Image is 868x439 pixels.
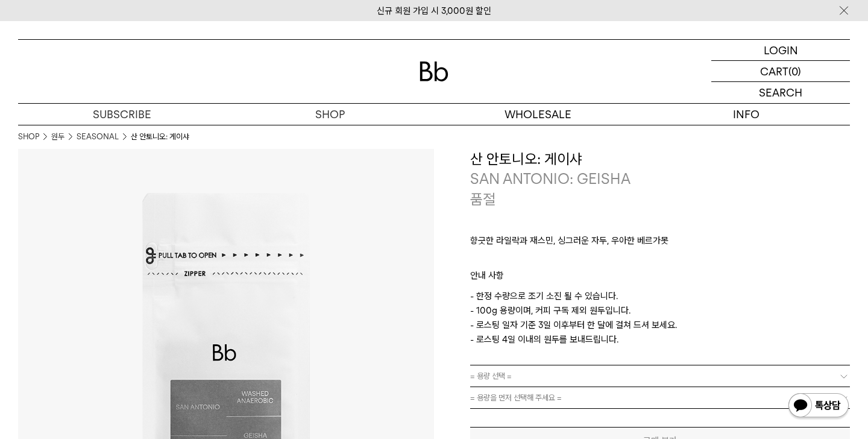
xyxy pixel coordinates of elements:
a: 원두 [51,131,64,143]
h3: 산 안토니오: 게이샤 [470,149,850,169]
p: - 한정 수량으로 조기 소진 될 수 있습니다. - 100g 용량이며, 커피 구독 제외 원두입니다. - 로스팅 일자 기준 3일 이후부터 한 달에 걸쳐 드셔 보세요. - 로스팅 ... [470,289,850,347]
p: INFO [642,104,850,125]
a: 도매 서비스 [434,125,642,146]
p: 품절 [470,189,495,210]
img: 로고 [420,62,448,81]
a: 신규 회원 가입 시 3,000원 할인 [377,5,491,16]
p: SEARCH [759,82,802,103]
p: LOGIN [764,40,798,60]
p: SAN ANTONIO: GEISHA [470,169,850,189]
p: WHOLESALE [434,104,642,125]
a: CART (0) [711,61,850,82]
a: LOGIN [711,40,850,61]
a: SHOP [226,104,434,125]
p: 안내 사항 [470,268,850,289]
p: ㅤ [470,254,850,268]
a: SHOP [18,131,39,143]
li: 산 안토니오: 게이샤 [131,131,189,143]
p: 향긋한 라일락과 재스민, 싱그러운 자두, 우아한 베르가못 [470,233,850,254]
span: = 용량을 먼저 선택해 주세요 = [470,387,562,408]
p: (0) [788,61,801,81]
a: SEASONAL [77,131,119,143]
span: = 용량 선택 = [470,365,512,387]
img: 카카오톡 채널 1:1 채팅 버튼 [787,392,850,421]
a: SUBSCRIBE [18,104,226,125]
p: CART [760,61,788,81]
